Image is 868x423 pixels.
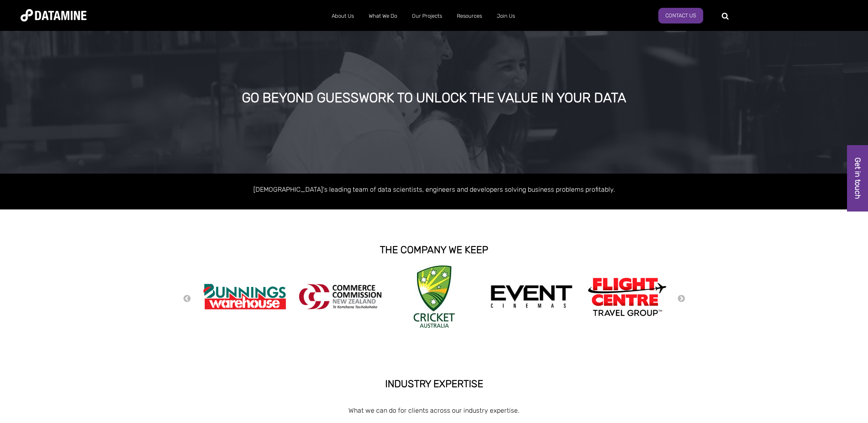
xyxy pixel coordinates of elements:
a: Resources [449,5,489,27]
a: What We Do [361,5,405,27]
img: event cinemas [490,285,573,309]
img: Cricket Australia [414,266,455,328]
a: Our Projects [405,5,449,27]
div: GO BEYOND GUESSWORK TO UNLOCK THE VALUE IN YOUR DATA [97,91,770,106]
button: Previous [183,294,191,303]
button: Next [677,294,686,303]
a: Contact Us [658,8,703,23]
img: Datamine [21,9,87,21]
a: Get in touch [847,145,868,211]
a: Join Us [489,5,522,27]
a: About Us [324,5,361,27]
p: [DEMOGRAPHIC_DATA]'s leading team of data scientists, engineers and developers solving business p... [199,184,669,195]
strong: INDUSTRY EXPERTISE [385,378,483,390]
span: What we can do for clients across our industry expertise. [349,407,519,414]
strong: THE COMPANY WE KEEP [380,244,488,256]
img: Flight Centre [586,275,668,318]
img: commercecommission [299,284,381,309]
img: Bunnings Warehouse [204,281,286,312]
